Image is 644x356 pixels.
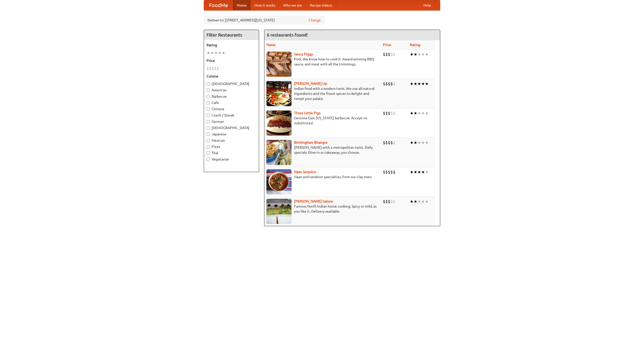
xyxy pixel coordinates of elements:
[266,81,292,106] img: curryup.jpg
[207,120,210,123] input: German
[388,199,390,204] li: $
[414,169,417,175] li: ★
[207,107,210,111] input: Chinese
[267,32,308,37] ng-pluralize: 6 restaurants found!
[414,81,417,87] li: ★
[410,81,414,87] li: ★
[207,50,210,56] li: ★
[207,145,210,148] input: Pizza
[207,100,256,105] label: Cafe
[414,140,417,145] li: ★
[266,115,379,126] p: Genuine East [US_STATE] barbecue. Accept no substitutes!
[393,110,395,116] li: $
[383,43,391,47] a: Price
[383,52,385,57] li: $
[207,82,210,86] input: [DEMOGRAPHIC_DATA]
[207,119,256,124] label: German
[217,66,219,71] li: $
[204,30,259,40] h4: Filter Restaurants
[207,150,256,155] label: Thai
[207,66,209,71] li: $
[214,50,218,56] li: ★
[425,169,429,175] li: ★
[266,52,292,77] img: saucy.jpg
[266,199,292,224] img: currygalore.jpg
[207,133,210,136] input: Japanese
[421,81,425,87] li: ★
[410,110,414,116] li: ★
[390,169,393,175] li: $
[421,169,425,175] li: ★
[419,0,435,10] a: Help
[410,169,414,175] li: ★
[207,158,210,161] input: Vegetarian
[390,140,393,145] li: $
[309,18,321,23] a: Change
[294,170,316,174] b: Naan Sequitur
[385,169,388,175] li: $
[233,0,251,10] a: Home
[207,58,256,63] h5: Price
[417,140,421,145] li: ★
[410,43,420,47] a: Rating
[390,81,393,87] li: $
[207,113,256,118] label: Czech / Slovak
[388,52,390,57] li: $
[410,52,414,57] li: ★
[294,199,333,203] a: [PERSON_NAME] Galore
[212,66,214,71] li: $
[207,138,256,143] label: Mexican
[306,0,336,10] a: Recipe videos
[214,66,217,71] li: $
[425,199,429,204] li: ★
[388,140,390,145] li: $
[421,140,425,145] li: ★
[266,204,379,214] p: Famous North Indian home cooking. Spicy or mild, as you like it. Delivery available.
[207,74,256,79] h5: Cuisine
[383,199,385,204] li: $
[393,169,395,175] li: $
[294,111,320,115] a: Three Little Pigs
[207,95,210,98] input: Barbecue
[294,52,313,56] a: Saucy Piggy
[425,52,429,57] li: ★
[393,199,395,204] li: $
[207,139,210,142] input: Mexican
[417,110,421,116] li: ★
[207,101,210,104] input: Cafe
[383,140,385,145] li: $
[425,110,429,116] li: ★
[204,0,233,10] a: FoodMe
[425,81,429,87] li: ★
[414,110,417,116] li: ★
[204,16,325,25] div: Deliver to: [STREET_ADDRESS][US_STATE]
[222,50,225,56] li: ★
[266,86,379,101] p: Indian food with a modern twist. We use all-natural ingredients and the finest spices to delight ...
[207,157,256,162] label: Vegetarian
[385,140,388,145] li: $
[207,114,210,117] input: Czech / Slovak
[207,106,256,111] label: Chinese
[383,81,385,87] li: $
[410,140,414,145] li: ★
[388,81,390,87] li: $
[393,81,395,87] li: $
[421,52,425,57] li: ★
[425,140,429,145] li: ★
[417,199,421,204] li: ★
[294,140,327,144] a: Birmingham Bhangra
[390,199,393,204] li: $
[210,50,214,56] li: ★
[207,132,256,137] label: Japanese
[390,110,393,116] li: $
[383,110,385,116] li: $
[421,110,425,116] li: ★
[383,169,385,175] li: $
[385,199,388,204] li: $
[421,199,425,204] li: ★
[207,81,256,86] label: [DEMOGRAPHIC_DATA]
[388,169,390,175] li: $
